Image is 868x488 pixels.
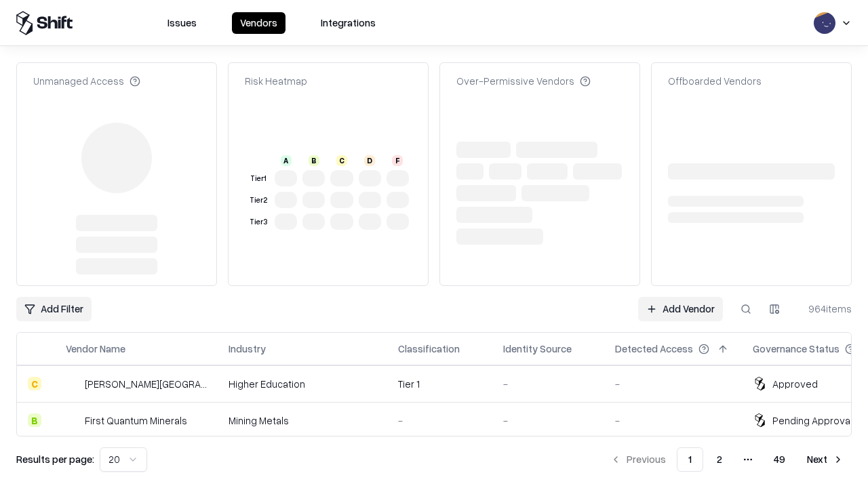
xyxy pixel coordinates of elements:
[229,342,266,356] div: Industry
[797,302,852,316] div: 964 items
[392,155,403,166] div: F
[503,342,572,356] div: Identity Source
[85,413,187,428] div: First Quantum Minerals
[364,155,375,166] div: D
[503,413,593,428] div: -
[16,297,92,321] button: Add Filter
[772,413,852,428] div: Pending Approval
[615,413,731,428] div: -
[281,155,292,166] div: A
[309,155,319,166] div: B
[456,74,591,88] div: Over-Permissive Vendors
[66,413,79,427] img: First Quantum Minerals
[66,377,79,390] img: Reichman University
[763,447,796,472] button: 49
[668,74,762,88] div: Offboarded Vendors
[615,342,693,356] div: Detected Access
[398,342,460,356] div: Classification
[753,342,840,356] div: Governance Status
[28,413,41,427] div: B
[248,173,269,184] div: Tier 1
[799,447,852,472] button: Next
[85,377,207,391] div: [PERSON_NAME][GEOGRAPHIC_DATA]
[615,377,731,391] div: -
[66,342,125,356] div: Vendor Name
[706,447,733,472] button: 2
[677,447,703,472] button: 1
[33,74,140,88] div: Unmanaged Access
[602,447,852,472] nav: pagination
[313,12,384,34] button: Integrations
[245,74,307,88] div: Risk Heatmap
[248,195,269,206] div: Tier 2
[159,12,205,34] button: Issues
[398,413,481,428] div: -
[28,377,41,390] div: C
[16,452,94,466] p: Results per page:
[229,413,376,428] div: Mining Metals
[232,12,285,34] button: Vendors
[503,377,593,391] div: -
[229,377,376,391] div: Higher Education
[248,216,269,228] div: Tier 3
[772,377,818,391] div: Approved
[336,155,347,166] div: C
[398,377,481,391] div: Tier 1
[638,297,723,321] a: Add Vendor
